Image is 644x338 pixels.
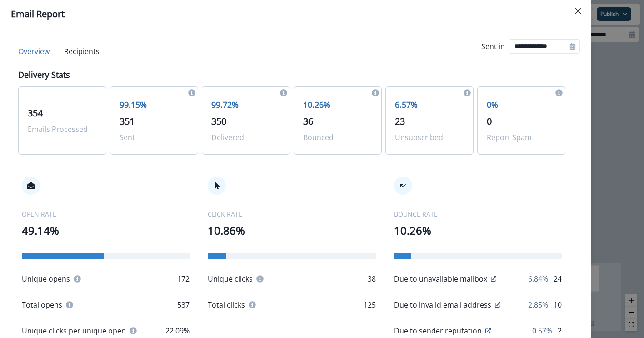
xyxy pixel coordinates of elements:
p: 49.14% [22,222,190,239]
p: Bounced [303,132,372,143]
p: 172 [177,273,190,284]
p: 10.86% [208,222,375,239]
p: Delivered [211,132,280,143]
span: 350 [211,115,226,127]
p: 2 [558,325,562,336]
p: 10 [554,299,562,310]
p: 99.15% [120,99,189,111]
p: 38 [368,273,376,284]
p: 125 [364,299,376,310]
p: Unsubscribed [395,132,464,143]
p: 2.85% [528,299,548,310]
p: Due to invalid email address [394,299,491,310]
p: Unique clicks [208,273,253,284]
span: 351 [120,115,135,127]
p: Delivery Stats [18,69,70,81]
p: Total clicks [208,299,245,310]
p: Unique opens [22,273,70,284]
p: Sent in [481,41,505,52]
p: Emails Processed [28,124,97,135]
span: 354 [28,107,43,119]
p: 537 [177,299,190,310]
p: 10.26% [394,222,562,239]
span: 0 [487,115,492,127]
p: Due to unavailable mailbox [394,273,487,284]
div: Email Report [11,7,580,21]
button: Close [571,4,585,18]
p: Unique clicks per unique open [22,325,126,336]
p: 0% [487,99,556,111]
p: OPEN RATE [22,209,190,219]
p: 10.26% [303,99,372,111]
button: Overview [11,42,57,61]
p: 99.72% [211,99,280,111]
p: Report Spam [487,132,556,143]
p: 6.57% [395,99,464,111]
p: 6.84% [528,273,548,284]
p: CLICK RATE [208,209,375,219]
p: Total opens [22,299,62,310]
span: 23 [395,115,405,127]
p: 22.09% [165,325,190,336]
button: Recipients [57,42,107,61]
span: 36 [303,115,313,127]
p: Due to sender reputation [394,325,482,336]
p: 0.57% [532,325,552,336]
p: Sent [120,132,189,143]
p: BOUNCE RATE [394,209,562,219]
p: 24 [554,273,562,284]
